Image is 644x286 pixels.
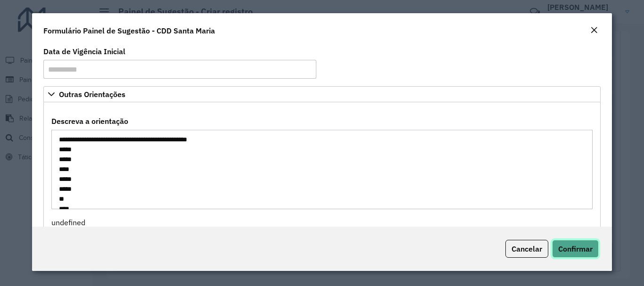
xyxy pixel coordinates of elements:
[552,240,599,258] button: Confirmar
[43,46,125,57] label: Data de Vigência Inicial
[43,86,600,102] a: Outras Orientações
[43,25,215,36] h4: Formulário Painel de Sugestão - CDD Santa Maria
[512,244,542,253] span: Cancelar
[590,26,598,34] em: Fechar
[43,102,600,233] div: Outras Orientações
[59,90,125,98] span: Outras Orientações
[51,115,128,127] label: Descreva a orientação
[558,244,593,253] span: Confirmar
[51,218,85,227] span: undefined
[505,240,548,258] button: Cancelar
[587,25,601,37] button: Close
